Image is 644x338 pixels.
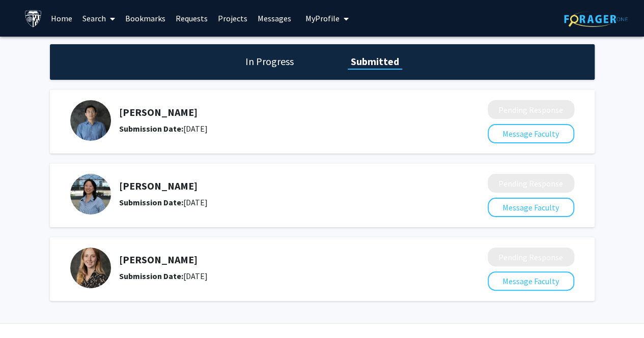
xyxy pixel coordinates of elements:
[70,174,111,214] img: Profile Picture
[488,129,574,139] a: Message Faculty
[488,174,574,193] button: Pending Response
[119,106,434,118] h5: [PERSON_NAME]
[119,270,434,282] div: [DATE]
[488,271,574,291] button: Message Faculty
[488,276,574,286] a: Message Faculty
[119,197,183,207] b: Submission Date:
[488,248,574,266] button: Pending Response
[488,124,574,143] button: Message Faculty
[120,1,171,36] a: Bookmarks
[171,1,213,36] a: Requests
[77,1,120,36] a: Search
[242,54,297,69] h1: In Progress
[119,122,434,135] div: [DATE]
[488,198,574,217] button: Message Faculty
[119,180,434,192] h5: [PERSON_NAME]
[564,11,628,27] img: ForagerOne Logo
[119,254,434,266] h5: [PERSON_NAME]
[70,100,111,141] img: Profile Picture
[119,271,183,281] b: Submission Date:
[253,1,296,36] a: Messages
[8,292,43,330] iframe: Chat
[119,196,434,208] div: [DATE]
[488,100,574,119] button: Pending Response
[70,248,111,288] img: Profile Picture
[305,13,340,23] span: My Profile
[24,10,42,27] img: Johns Hopkins University Logo
[119,124,183,134] b: Submission Date:
[488,202,574,212] a: Message Faculty
[213,1,253,36] a: Projects
[46,1,77,36] a: Home
[348,54,402,69] h1: Submitted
